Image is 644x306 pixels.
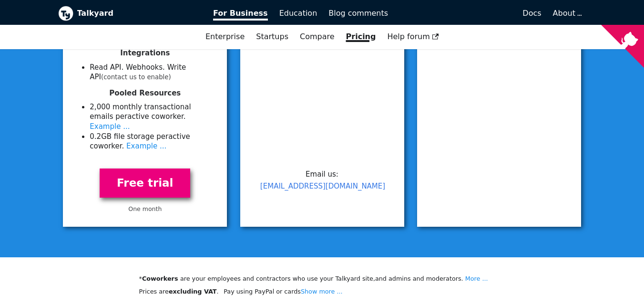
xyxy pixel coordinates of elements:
[213,9,268,21] span: For Business
[90,102,215,132] li: 2 ,000 monthly transactional emails per active coworker .
[301,288,343,295] a: Show more ...
[274,5,323,21] a: Education
[553,9,581,18] a: About
[394,5,547,21] a: Docs
[465,275,488,282] a: More ...
[74,89,215,98] h4: Pooled Resources
[323,5,394,21] a: Blog comments
[200,29,250,45] a: Enterprise
[100,169,190,198] a: Free trial
[139,274,505,284] li: * are your employees and contractors who use your Talkyard site, and admins and moderators.
[252,169,393,192] p: Email us:
[139,286,505,296] p: Prices are . Pay using PayPal or cards
[300,32,335,41] a: Compare
[77,7,200,20] b: Talkyard
[142,275,180,282] b: Coworkers
[90,132,215,151] li: 0.2 GB file storage per active coworker .
[522,9,541,18] span: Docs
[101,74,171,81] small: (contact us to enable)
[260,182,385,190] a: [EMAIL_ADDRESS][DOMAIN_NAME]
[74,49,215,58] h4: Integrations
[381,29,444,45] a: Help forum
[279,9,317,18] span: Education
[90,122,130,131] a: Example ...
[169,288,217,295] strong: excluding VAT
[328,9,388,18] span: Blog comments
[58,6,73,21] img: Talkyard logo
[250,29,294,45] a: Startups
[340,29,382,45] a: Pricing
[207,5,274,21] a: For Business
[58,6,200,21] a: Talkyard logoTalkyard
[387,32,439,41] span: Help forum
[126,142,166,150] a: Example ...
[90,63,215,83] li: Read API. Webhooks. Write API
[128,205,162,212] small: One month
